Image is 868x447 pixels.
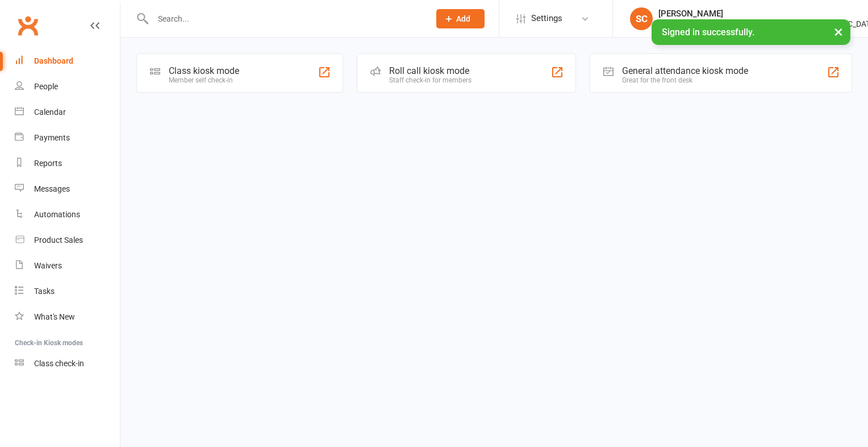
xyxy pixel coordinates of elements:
span: Add [456,14,470,23]
span: Signed in successfully. [662,27,754,38]
div: Product Sales [34,235,83,245]
div: Calendar [34,107,66,117]
div: Class check-in [34,359,84,368]
div: SC [630,7,653,30]
input: Search... [149,11,422,27]
a: Class kiosk mode [15,351,120,376]
a: What's New [15,304,120,330]
div: People [34,82,58,91]
div: Great for the front desk [622,76,748,84]
div: Waivers [34,261,62,270]
div: What's New [34,312,75,321]
a: Messages [15,176,120,202]
div: Member self check-in [169,76,239,84]
div: Dashboard [34,56,73,65]
a: Clubworx [14,11,42,40]
a: Product Sales [15,227,120,253]
a: Waivers [15,253,120,279]
a: Payments [15,125,120,151]
a: Tasks [15,279,120,304]
div: Payments [34,133,70,142]
a: Calendar [15,100,120,125]
div: Reports [34,159,62,168]
a: Reports [15,151,120,176]
a: Automations [15,202,120,227]
div: Class kiosk mode [169,65,239,76]
span: Settings [531,6,562,31]
a: Dashboard [15,48,120,74]
button: × [828,19,849,44]
div: Staff check-in for members [389,76,471,84]
a: People [15,74,120,100]
div: Roll call kiosk mode [389,65,471,76]
div: Tasks [34,287,55,296]
div: Automations [34,210,80,219]
div: Messages [34,184,70,193]
button: Add [436,9,485,28]
div: General attendance kiosk mode [622,65,748,76]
